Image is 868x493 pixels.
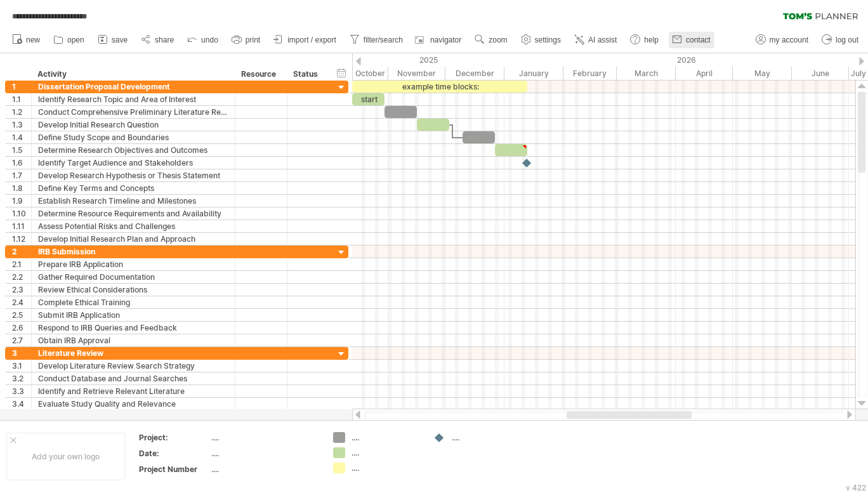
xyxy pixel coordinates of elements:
[12,347,31,359] div: 3
[241,68,280,81] div: Resource
[504,67,563,80] div: January 2026
[352,93,385,105] div: start
[138,32,178,48] a: share
[12,182,31,194] div: 1.8
[270,32,340,48] a: import / export
[12,144,31,156] div: 1.5
[846,483,866,492] div: v 422
[112,36,128,44] span: save
[352,81,527,93] div: example time blocks:
[246,36,260,44] span: print
[733,67,792,80] div: May 2026
[12,334,31,346] div: 2.7
[38,207,228,220] div: Determine Resource Requirements and Availability
[12,385,31,397] div: 3.3
[287,36,336,44] span: import / export
[12,284,31,296] div: 2.3
[38,347,228,359] div: Literature Review
[644,36,659,44] span: help
[413,32,465,48] a: navigator
[12,81,31,93] div: 1
[38,220,228,232] div: Assess Potential Risks and Challenges
[139,448,209,459] div: Date:
[686,36,711,44] span: contact
[184,32,222,48] a: undo
[563,67,617,80] div: February 2026
[293,68,321,81] div: Status
[12,157,31,169] div: 1.6
[12,207,31,220] div: 1.10
[489,36,507,44] span: zoom
[38,322,228,334] div: Respond to IRB Queries and Feedback
[12,372,31,385] div: 3.2
[588,36,617,44] span: AI assist
[12,131,31,143] div: 1.4
[364,36,403,44] span: filter/search
[452,432,521,443] div: ....
[139,432,209,443] div: Project:
[12,398,31,410] div: 3.4
[38,360,228,372] div: Develop Literature Review Search Strategy
[38,169,228,181] div: Develop Research Hypothesis or Thesis Statement
[571,32,621,48] a: AI assist
[38,334,228,346] div: Obtain IRB Approval
[38,233,228,245] div: Develop Initial Research Plan and Approach
[9,32,44,48] a: new
[38,284,228,296] div: Review Ethical Considerations
[38,195,228,207] div: Establish Research Timeline and Milestones
[792,67,849,80] div: June 2026
[50,32,88,48] a: open
[12,296,31,308] div: 2.4
[471,32,511,48] a: zoom
[38,398,228,410] div: Evaluate Study Quality and Relevance
[37,68,228,81] div: Activity
[12,195,31,207] div: 1.9
[38,119,228,131] div: Develop Initial Research Question
[38,271,228,283] div: Gather Required Documentation
[38,93,228,105] div: Identify Research Topic and Area of Interest
[211,448,318,459] div: ....
[535,36,561,44] span: settings
[228,32,264,48] a: print
[669,32,714,48] a: contact
[38,131,228,143] div: Define Study Scope and Boundaries
[67,36,84,44] span: open
[95,32,131,48] a: save
[346,32,407,48] a: filter/search
[38,246,228,258] div: IRB Submission
[12,322,31,334] div: 2.6
[38,296,228,308] div: Complete Ethical Training
[352,447,421,458] div: ....
[211,464,318,475] div: ....
[12,258,31,270] div: 2.1
[676,67,733,80] div: April 2026
[26,36,40,44] span: new
[12,246,31,258] div: 2
[617,67,676,80] div: March 2026
[352,432,421,443] div: ....
[430,36,461,44] span: navigator
[12,220,31,232] div: 1.11
[12,360,31,372] div: 3.1
[38,309,228,321] div: Submit IRB Application
[38,106,228,118] div: Conduct Comprehensive Preliminary Literature Review
[201,36,218,44] span: undo
[38,157,228,169] div: Identify Target Audience and Stakeholders
[155,36,174,44] span: share
[770,36,808,44] span: my account
[139,464,209,475] div: Project Number
[12,119,31,131] div: 1.3
[38,372,228,385] div: Conduct Database and Journal Searches
[38,182,228,194] div: Define Key Terms and Concepts
[627,32,662,48] a: help
[753,32,812,48] a: my account
[12,106,31,118] div: 1.2
[518,32,565,48] a: settings
[211,432,318,443] div: ....
[12,271,31,283] div: 2.2
[388,67,445,80] div: November 2025
[352,463,421,473] div: ....
[819,32,862,48] a: log out
[12,169,31,181] div: 1.7
[836,36,858,44] span: log out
